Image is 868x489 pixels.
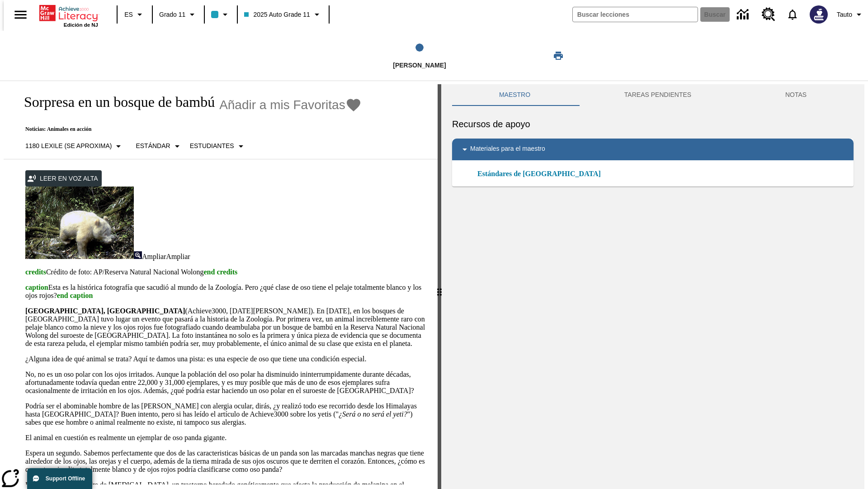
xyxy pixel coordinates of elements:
div: Materiales para el maestro [452,139,854,160]
img: los pandas albinos en China a veces son confundidos con osos polares [25,187,134,259]
button: Seleccionar estudiante [186,138,250,154]
span: Tauto [837,10,852,19]
div: Portada [39,3,98,28]
div: Instructional Panel Tabs [452,84,854,106]
p: Espera un segundo. Sabemos perfectamente que dos de las caracteristicas básicas de un panda son l... [25,449,427,474]
p: 1180 Lexile (Se aproxima) [25,141,112,151]
a: Centro de recursos, Se abrirá en una pestaña nueva. [756,2,781,27]
button: Abrir el menú lateral [7,1,34,28]
button: Lenguaje: ES, Selecciona un idioma [120,6,149,23]
h6: Recursos de apoyo [452,117,854,131]
a: Centro de información [731,2,756,27]
button: Escoja un nuevo avatar [804,3,833,26]
a: Notificaciones [781,3,804,26]
p: Esta es la histórica fotografía que sacudió al mundo de la Zoología. Pero ¿qué clase de oso tiene... [25,283,427,300]
button: TAREAS PENDIENTES [577,84,738,106]
p: Crédito de foto: AP/Reserva Natural Nacional Wolong [25,268,427,276]
div: Pulsa la tecla de intro o la barra espaciadora y luego presiona las flechas de derecha e izquierd... [438,84,441,489]
span: credits [25,268,46,276]
span: ES [124,10,133,19]
img: Ampliar [134,251,142,259]
span: end credits [203,268,237,276]
button: Imprimir [544,48,573,64]
span: Support Offline [46,475,85,482]
h1: Sorpresa en un bosque de bambú [14,94,215,110]
img: Avatar [810,5,828,24]
button: Lee step 1 of 1 [302,31,537,81]
div: activity [441,84,864,489]
p: Noticias: Animales en acción [14,126,362,133]
div: reading [4,84,438,484]
p: (Achieve3000, [DATE][PERSON_NAME]). En [DATE], en los bosques de [GEOGRAPHIC_DATA] tuvo lugar un ... [25,307,427,348]
button: Maestro [452,84,577,106]
p: El animal en cuestión es realmente un ejemplar de oso panda gigante. [25,434,427,442]
span: Grado 11 [159,10,185,19]
p: Estudiantes [190,141,234,151]
span: caption [25,283,48,291]
button: Clase: 2025 Auto Grade 11, Selecciona una clase [241,6,325,23]
button: Support Offline [27,468,92,489]
span: end caption [57,292,93,299]
p: Materiales para el maestro [470,144,545,155]
span: Ampliar [142,253,166,260]
button: Seleccione Lexile, 1180 Lexile (Se aproxima) [22,138,127,154]
button: Añadir a mis Favoritas - Sorpresa en un bosque de bambú [219,97,362,113]
p: ¿Alguna idea de qué animal se trata? Aquí te damos una pista: es una especie de oso que tiene una... [25,355,427,363]
span: Ampliar [166,253,190,260]
button: NOTAS [738,84,854,106]
a: Estándares de [GEOGRAPHIC_DATA] [477,168,606,179]
em: ¿Será o no será el yeti? [339,410,407,418]
button: Tipo de apoyo, Estándar [132,138,186,154]
p: Estándar [136,141,170,151]
button: Perfil/Configuración [833,6,868,23]
button: El color de la clase es azul claro. Cambiar el color de la clase. [208,6,234,23]
button: Grado: Grado 11, Elige un grado [156,6,201,23]
p: Podría ser el abominable hombre de las [PERSON_NAME] con alergia ocular, dirás, ¿y realizó todo e... [25,402,427,427]
span: Añadir a mis Favoritas [219,98,345,112]
strong: [GEOGRAPHIC_DATA], [GEOGRAPHIC_DATA] [25,307,185,315]
span: Edición de NJ [64,22,98,28]
p: No, no es un oso polar con los ojos irritados. Aunque la población del oso polar ha disminuido in... [25,370,427,395]
input: Buscar campo [573,7,698,22]
span: 2025 Auto Grade 11 [244,10,310,19]
button: Leer en voz alta [25,170,102,187]
span: [PERSON_NAME] [393,62,446,69]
